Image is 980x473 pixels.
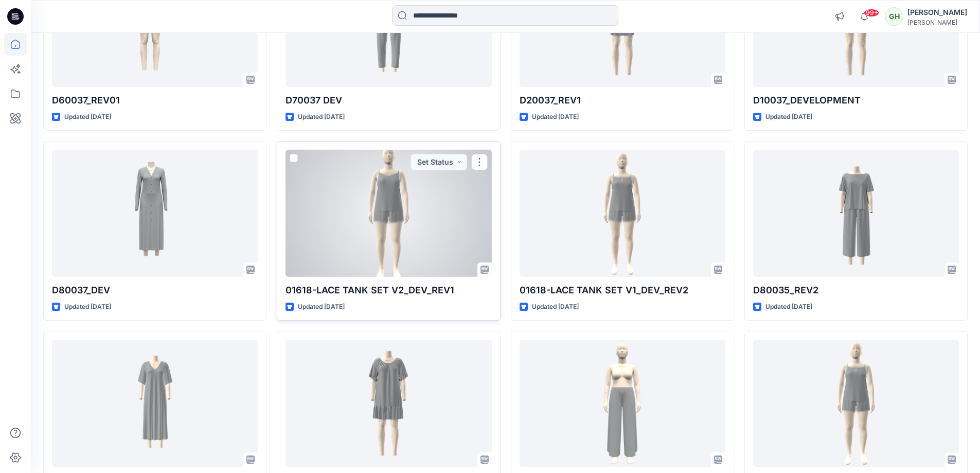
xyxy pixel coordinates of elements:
p: 01618-LACE TANK SET V1_DEV_REV2 [520,283,725,297]
a: N30076_DEVELOPMENT [286,340,491,467]
div: [PERSON_NAME] [907,19,967,26]
p: D80037_DEV [52,283,258,297]
p: Updated [DATE] [765,302,812,312]
div: GH [885,7,903,26]
a: 01618-LACE TANK SET V2_DEV_REV1 [286,150,491,277]
p: D60037_REV01 [52,93,258,108]
p: D10037_DEVELOPMENT [753,93,959,108]
p: Updated [DATE] [64,302,111,312]
p: Updated [DATE] [765,112,812,122]
a: D80037_DEV [52,150,258,277]
a: N80080 REV3 [52,340,258,467]
a: 01618-SEPARATE PANT_DEV_REV2 [520,340,725,467]
p: 01618-LACE TANK SET V2_DEV_REV1 [286,283,491,297]
p: Updated [DATE] [64,112,111,122]
p: D80035_REV2 [753,283,959,297]
a: D80035_REV2 [753,150,959,277]
div: [PERSON_NAME] [907,6,967,19]
p: Updated [DATE] [298,112,345,122]
p: Updated [DATE] [532,302,579,312]
span: 99+ [864,9,879,17]
a: 01618-LACE TANK SET V1_DEV_REV1 [753,340,959,467]
p: D20037_REV1 [520,93,725,108]
p: D70037 DEV [286,93,491,108]
p: Updated [DATE] [532,112,579,122]
a: 01618-LACE TANK SET V1_DEV_REV2 [520,150,725,277]
p: Updated [DATE] [298,302,345,312]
